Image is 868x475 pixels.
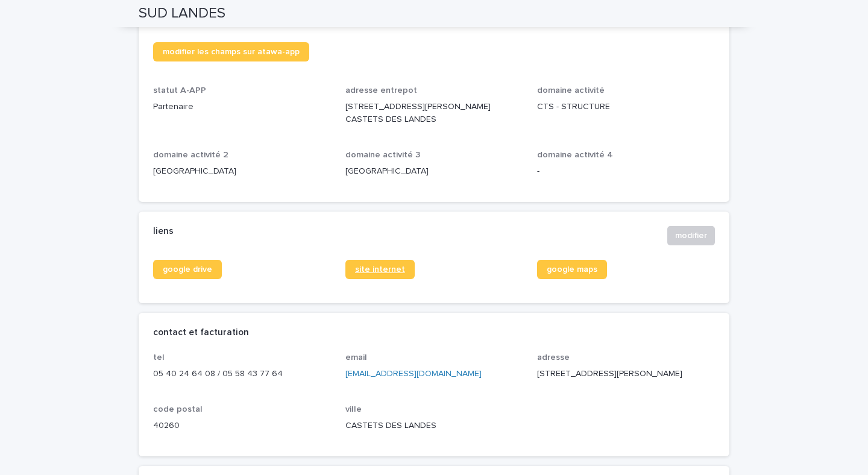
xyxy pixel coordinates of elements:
span: domaine activité [537,86,605,95]
h2: SUD LANDES [139,5,225,22]
p: CTS - STRUCTURE [537,101,715,113]
h2: liens [153,226,174,237]
span: site internet [355,265,405,274]
p: 40260 [153,420,331,432]
span: adresse entrepot [345,86,417,95]
p: Partenaire [153,101,331,113]
span: modifier [675,230,707,242]
span: google maps [547,265,597,274]
span: email [345,353,367,362]
p: CASTETS DES LANDES [345,420,523,432]
span: modifier les champs sur atawa-app [163,48,300,56]
span: adresse [537,353,570,362]
span: ville [345,405,362,414]
a: google drive [153,260,222,279]
p: [GEOGRAPHIC_DATA] [345,165,523,178]
p: - [537,165,715,178]
span: domaine activité 4 [537,151,613,159]
span: tel [153,353,165,362]
p: [STREET_ADDRESS][PERSON_NAME] [537,368,715,380]
p: 05 40 24 64 08 / 05 58 43 77 64 [153,368,331,380]
a: modifier les champs sur atawa-app [153,42,309,61]
span: code postal [153,405,203,414]
span: google drive [163,265,212,274]
span: domaine activité 3 [345,151,420,159]
a: [EMAIL_ADDRESS][DOMAIN_NAME] [345,370,482,378]
p: [STREET_ADDRESS][PERSON_NAME] CASTETS DES LANDES [345,101,523,126]
a: site internet [345,260,415,279]
span: domaine activité 2 [153,151,228,159]
button: modifier [667,226,715,245]
p: [GEOGRAPHIC_DATA] [153,165,331,178]
h2: contact et facturation [153,327,249,338]
a: google maps [537,260,607,279]
span: statut A-APP [153,86,206,95]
